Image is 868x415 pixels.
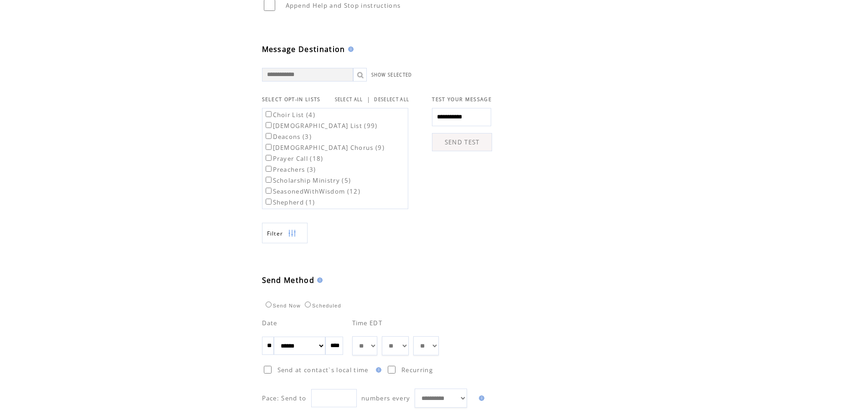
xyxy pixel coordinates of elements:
label: [DEMOGRAPHIC_DATA] Chorus (9) [264,143,385,152]
input: Scholarship Ministry (5) [266,177,272,183]
span: Message Destination [262,44,345,54]
span: Date [262,319,277,327]
span: TEST YOUR MESSAGE [432,96,492,102]
span: | [367,95,370,103]
span: numbers every [361,394,410,402]
span: Recurring [401,366,433,374]
input: SeasonedWithWisdom (12) [266,188,272,194]
label: Choir List (4) [264,111,316,119]
img: help.gif [476,395,484,401]
span: Pace: Send to [262,394,307,402]
span: Send Method [262,275,315,285]
span: Send at contact`s local time [277,366,369,374]
img: help.gif [314,277,323,283]
span: SELECT OPT-IN LISTS [262,96,321,102]
a: DESELECT ALL [374,97,409,102]
label: Preachers (3) [264,165,316,174]
input: [DEMOGRAPHIC_DATA] Chorus (9) [266,144,272,150]
span: Time EDT [352,319,383,327]
span: Append Help and Stop instructions [286,1,401,10]
a: SEND TEST [432,133,492,151]
input: Prayer Call (18) [266,155,272,161]
label: Scholarship Ministry (5) [264,176,351,184]
a: SHOW SELECTED [371,72,412,78]
input: Shepherd (1) [266,199,272,205]
input: Deacons (3) [266,133,272,139]
img: filters.png [288,223,296,244]
label: SeasonedWithWisdom (12) [264,187,361,195]
input: [DEMOGRAPHIC_DATA] List (99) [266,122,272,128]
a: SELECT ALL [335,97,363,102]
label: Send Now [263,303,301,308]
label: Prayer Call (18) [264,154,324,163]
span: Show filters [267,230,283,237]
input: Send Now [266,302,272,307]
img: help.gif [345,46,354,52]
label: Deacons (3) [264,133,312,141]
input: Choir List (4) [266,111,272,117]
label: Scheduled [303,303,341,308]
img: help.gif [373,367,381,373]
a: Filter [262,223,308,243]
input: Scheduled [305,302,311,307]
input: Preachers (3) [266,166,272,172]
label: [DEMOGRAPHIC_DATA] List (99) [264,122,378,130]
label: Shepherd (1) [264,198,315,206]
